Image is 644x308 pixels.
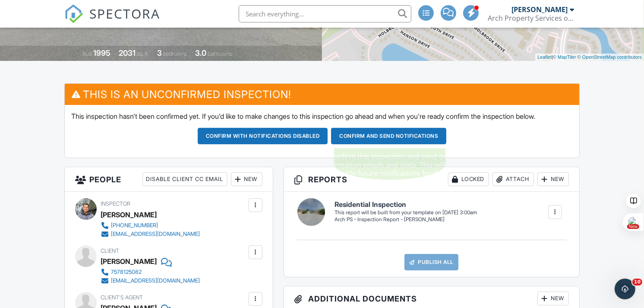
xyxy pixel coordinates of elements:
span: Inspector [101,200,130,207]
span: bathrooms [208,51,233,57]
img: The Best Home Inspection Software - Spectora [64,4,83,23]
a: Publish All [404,254,458,270]
h3: Reports [284,167,579,192]
div: 3.0 [196,48,207,57]
span: bedrooms [164,51,187,57]
a: 7578125082 [101,268,200,276]
span: Client [101,248,119,254]
a: [EMAIL_ADDRESS][DOMAIN_NAME] [101,276,200,285]
a: [EMAIL_ADDRESS][DOMAIN_NAME] [101,230,200,238]
div: [PHONE_NUMBER] [111,222,158,229]
div: [PERSON_NAME] [511,5,568,14]
div: 1995 [94,48,111,57]
span: Built [83,51,92,57]
div: 2031 [119,48,136,57]
div: [PERSON_NAME] [101,255,157,268]
h3: People [65,167,272,192]
div: Arch Property Services of Virginia, LLC [488,14,574,22]
div: This report will be built from your template on [DATE] 3:00am [335,209,477,216]
div: Disable Client CC Email [142,172,227,186]
a: © MapTiler [553,54,576,60]
div: [EMAIL_ADDRESS][DOMAIN_NAME] [111,231,200,238]
div: [PERSON_NAME] [101,208,157,221]
div: 3 [158,48,162,57]
p: This inspection hasn't been confirmed yet. If you'd like to make changes to this inspection go ah... [71,111,573,121]
div: New [537,292,569,305]
span: sq. ft. [137,51,149,57]
h3: This is an Unconfirmed Inspection! [65,84,579,105]
div: Locked [448,172,489,186]
div: [EMAIL_ADDRESS][DOMAIN_NAME] [111,277,200,284]
span: SPECTORA [89,4,160,22]
span: Client's Agent [101,294,143,301]
div: New [537,172,569,186]
a: © OpenStreetMap contributors [578,54,642,60]
button: Confirm with notifications disabled [198,128,328,144]
div: Attach [492,172,534,186]
div: 7578125082 [111,269,142,276]
div: | [535,54,644,61]
a: Leaflet [537,54,552,60]
div: Arch PS - Inspection Report - [PERSON_NAME] [335,216,477,223]
a: SPECTORA [64,12,160,30]
input: Search everything... [239,5,411,22]
button: Confirm and send notifications [331,128,446,144]
div: New [231,172,262,186]
iframe: Intercom live chat [615,279,635,299]
h6: Residential Inspection [335,201,477,209]
a: [PHONE_NUMBER] [101,221,200,230]
span: 10 [632,279,642,286]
